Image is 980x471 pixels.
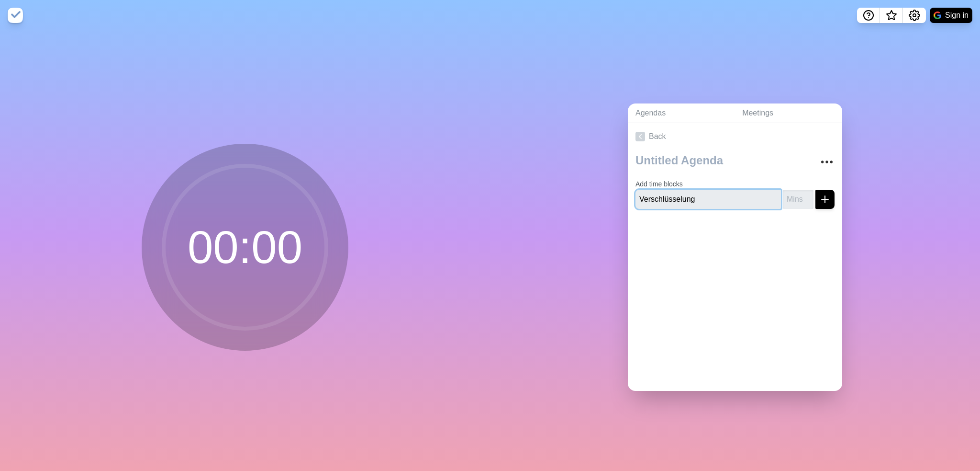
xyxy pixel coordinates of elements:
a: Back [628,123,842,150]
input: Name [635,190,781,209]
img: timeblocks logo [8,8,23,23]
button: Settings [903,8,926,23]
input: Mins [783,190,813,209]
button: What’s new [880,8,903,23]
a: Meetings [735,103,842,123]
button: Help [857,8,880,23]
button: Sign in [930,8,972,23]
button: More [817,152,836,172]
label: Add time blocks [635,180,683,188]
img: google logo [934,11,941,19]
a: Agendas [628,103,735,123]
